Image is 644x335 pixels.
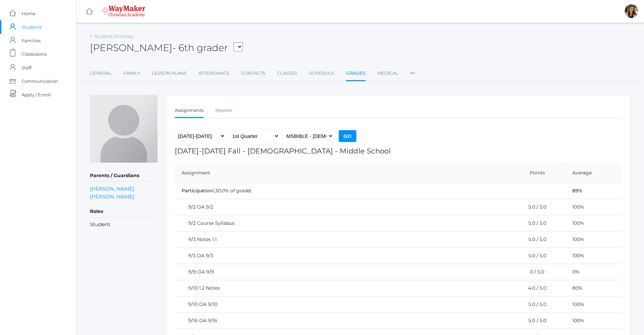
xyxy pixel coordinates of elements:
[504,232,566,248] td: 5.0 / 5.0
[22,47,47,61] span: Classrooms
[172,42,228,53] span: - 6th grader
[504,199,566,215] td: 5.0 / 5.0
[215,188,249,194] em: 30.0% of grade
[504,280,566,296] td: 4.0 / 5.0
[566,215,622,232] td: 100%
[198,67,230,80] a: Attendance
[175,232,504,248] td: 9/3 Notes 1.1
[241,67,265,80] a: Contacts
[22,61,31,74] span: Staff
[22,34,41,47] span: Families
[215,104,232,117] a: Reports
[175,264,504,280] td: 9/9 OA 9/9
[175,147,622,155] h1: [DATE]-[DATE] Fall - [DEMOGRAPHIC_DATA] - Middle School
[102,5,145,17] img: 4_waymaker-logo-stack-white.png
[346,67,365,81] a: Grades
[90,95,158,163] img: Chase Farnes
[182,188,213,194] span: Participation
[94,33,134,39] a: Student Directory
[504,163,566,183] th: Points
[277,67,297,80] a: Classes
[175,248,504,264] td: 9/3 OA 9/3
[90,67,112,80] a: General
[90,221,158,229] li: Student
[22,88,51,101] span: Apply / Enroll
[566,232,622,248] td: 100%
[339,130,356,142] input: Go
[504,215,566,232] td: 5.0 / 5.0
[22,20,42,34] span: Students
[504,296,566,313] td: 5.0 / 5.0
[566,296,622,313] td: 100%
[175,313,504,329] td: 9/16 OA 9/16
[90,43,243,53] h2: [PERSON_NAME]
[566,163,622,183] th: Average
[566,183,622,199] td: 89%
[175,183,566,199] td: ( )
[175,296,504,313] td: 9/10 OA 9/10
[377,67,398,80] a: Medical
[175,215,504,232] td: 9/2 Course Syllabus
[152,67,187,80] a: Lesson Plans
[504,313,566,329] td: 5.0 / 5.0
[90,185,134,193] a: [PERSON_NAME]
[566,313,622,329] td: 100%
[90,170,158,182] h5: Parents / Guardians
[90,193,134,200] a: [PERSON_NAME]
[175,199,504,215] td: 9/2 OA 9/2
[90,206,158,217] h5: Roles
[309,67,334,80] a: Schedule
[625,4,638,18] div: Amber Farnes
[175,104,204,118] a: Assignments
[504,248,566,264] td: 5.0 / 5.0
[566,264,622,280] td: 0%
[124,67,140,80] a: Family
[566,280,622,296] td: 80%
[566,248,622,264] td: 100%
[22,74,58,88] span: Communication
[175,163,504,183] th: Assignment
[175,280,504,296] td: 9/10 1.2 Notes
[504,264,566,280] td: 0 / 5.0
[566,199,622,215] td: 100%
[22,7,35,20] span: Home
